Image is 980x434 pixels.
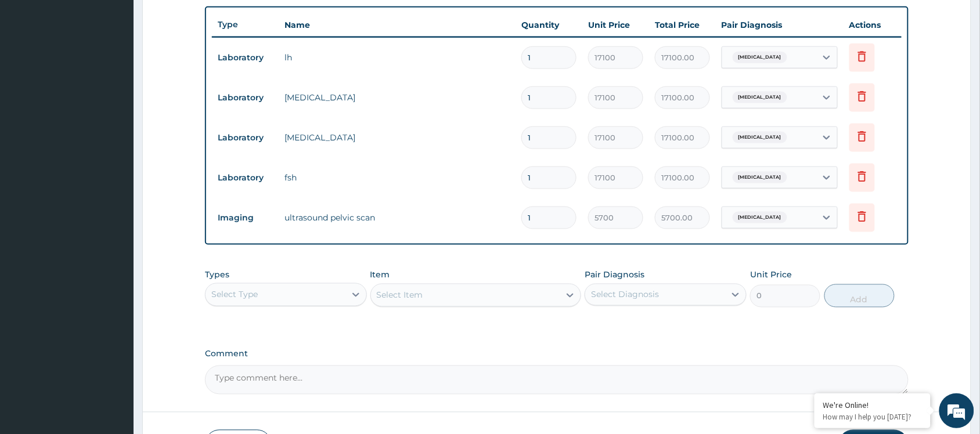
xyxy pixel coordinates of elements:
td: Laboratory [212,87,279,108]
span: [MEDICAL_DATA] [733,52,787,63]
td: [MEDICAL_DATA] [279,86,516,109]
td: Laboratory [212,167,279,189]
span: [MEDICAL_DATA] [733,132,787,143]
span: [MEDICAL_DATA] [733,172,787,183]
th: Type [212,14,279,35]
div: Minimize live chat window [190,6,218,34]
label: Item [370,269,390,281]
button: Add [824,284,895,308]
label: Unit Price [750,269,792,281]
label: Types [205,270,229,280]
th: Name [279,13,516,37]
td: ultrasound pelvic scan [279,206,516,229]
th: Unit Price [582,13,649,37]
span: [MEDICAL_DATA] [733,212,787,223]
span: [MEDICAL_DATA] [733,92,787,103]
td: [MEDICAL_DATA] [279,126,516,149]
th: Quantity [516,13,582,37]
td: lh [279,46,516,69]
th: Actions [844,13,902,37]
p: How may I help you today? [823,412,922,422]
div: We're Online! [823,400,922,410]
div: Chat with us now [60,65,195,80]
div: Select Type [211,289,258,301]
th: Total Price [649,13,716,37]
td: fsh [279,166,516,189]
td: Imaging [212,207,279,229]
span: We're online! [67,138,160,255]
div: Select Diagnosis [591,289,659,301]
td: Laboratory [212,47,279,68]
label: Pair Diagnosis [585,269,644,281]
textarea: Type your message and hit 'Enter' [6,301,221,342]
img: d_794563401_company_1708531726252_794563401 [21,58,47,87]
label: Comment [205,349,909,359]
th: Pair Diagnosis [716,13,844,37]
td: Laboratory [212,127,279,149]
